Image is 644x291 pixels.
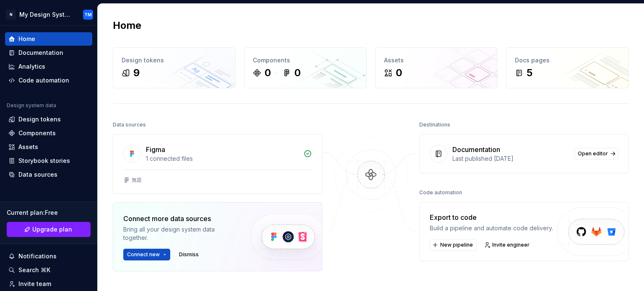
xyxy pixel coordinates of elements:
div: 無題 [132,177,142,183]
div: Components [18,129,56,137]
div: Notifications [18,252,57,260]
a: Invite team [5,277,92,291]
div: Destinations [419,119,450,131]
span: Open editor [578,150,608,157]
div: Data sources [113,119,146,131]
span: Connect new [127,251,160,258]
div: 9 [133,66,140,80]
a: Components [5,126,92,140]
div: Analytics [18,62,45,71]
span: New pipeline [440,242,473,248]
div: Code automation [18,76,69,85]
div: TM [84,11,92,18]
a: Storybook stories [5,154,92,167]
div: 5 [527,66,532,80]
button: Connect new [123,249,170,260]
div: Data sources [18,170,57,179]
div: Export to code [430,212,553,222]
h2: Home [113,19,141,32]
button: New pipeline [430,239,477,251]
a: Upgrade plan [7,222,91,237]
a: Assets [5,140,92,154]
div: Components [253,56,358,64]
a: Open editor [574,148,618,160]
div: 0 [396,66,402,80]
div: Design tokens [18,115,61,124]
a: Design tokens [5,113,92,126]
a: Docs pages5 [506,47,629,88]
div: Storybook stories [18,157,70,165]
div: Build a pipeline and automate code delivery. [430,224,553,232]
a: Invite engineer [482,239,533,251]
a: Documentation [5,46,92,59]
a: Data sources [5,168,92,181]
button: Search ⌘K [5,263,92,277]
div: Bring all your design system data together. [123,225,236,242]
div: Search ⌘K [18,266,50,274]
span: Dismiss [179,251,199,258]
div: 0 [265,66,271,80]
div: Design system data [7,102,56,109]
button: NMy Design SystemTM [2,5,96,23]
div: Documentation [18,49,63,57]
button: Dismiss [175,249,203,260]
a: Code automation [5,74,92,87]
div: 0 [294,66,301,80]
div: Home [18,35,35,43]
div: Documentation [452,144,500,155]
div: Current plan : Free [7,209,91,217]
a: Analytics [5,60,92,73]
div: Docs pages [515,56,620,64]
a: Assets0 [375,47,498,88]
div: Design tokens [122,56,227,64]
div: Figma [146,144,165,155]
a: Design tokens9 [113,47,236,88]
div: Assets [18,143,38,151]
div: My Design System [19,10,73,19]
div: Invite team [18,280,51,288]
div: Last published [DATE] [452,155,569,163]
div: 1 connected files [146,155,299,163]
a: Home [5,32,92,46]
div: N [6,10,16,20]
div: Connect more data sources [123,214,236,224]
span: Upgrade plan [32,225,72,234]
div: Assets [384,56,489,64]
span: Invite engineer [492,242,530,248]
div: Code automation [419,187,462,198]
a: Components00 [244,47,367,88]
button: Notifications [5,250,92,263]
a: Figma1 connected files無題 [113,134,322,194]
